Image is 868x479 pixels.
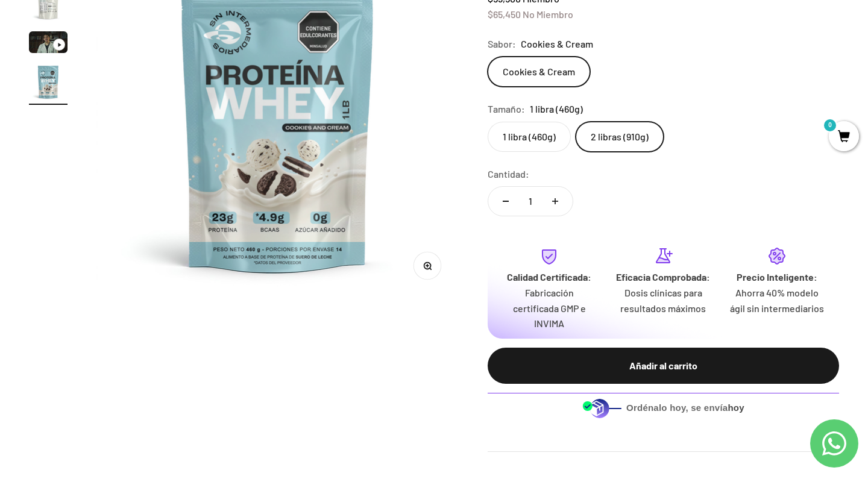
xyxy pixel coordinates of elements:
span: Ordénalo hoy, se envía [626,401,744,415]
button: Añadir al carrito [488,348,839,384]
div: Un aval de expertos o estudios clínicos en la página. [14,57,250,90]
img: Despacho sin intermediarios [582,398,621,418]
div: Añadir al carrito [512,358,815,374]
div: Más detalles sobre la fecha exacta de entrega. [14,93,250,114]
span: No Miembro [523,8,573,20]
label: Cantidad: [488,166,529,182]
legend: Tamaño: [488,101,525,117]
button: Enviar [196,180,250,200]
strong: Eficacia Comprobada: [616,271,710,283]
legend: Sabor: [488,36,516,52]
p: Dosis clínicas para resultados máximos [616,285,711,316]
span: Enviar [197,180,248,200]
button: Ir al artículo 4 [29,63,68,105]
p: Ahorra 40% modelo ágil sin intermediarios [730,285,825,316]
div: Un mensaje de garantía de satisfacción visible. [14,117,250,138]
span: 1 libra (460g) [530,101,583,117]
img: Proteína Whey - Cookies & Cream [29,63,68,101]
button: Reducir cantidad [488,187,523,216]
span: $65,450 [488,8,521,20]
button: Aumentar cantidad [538,187,573,216]
button: Ir al artículo 3 [29,31,68,57]
b: hoy [728,402,744,413]
a: 0 [829,131,859,144]
p: ¿Qué te daría la seguridad final para añadir este producto a tu carrito? [14,19,250,47]
span: Cookies & Cream [521,36,593,52]
mark: 0 [823,118,837,133]
strong: Precio Inteligente: [737,271,817,283]
strong: Calidad Certificada: [507,271,591,283]
p: Fabricación certificada GMP e INVIMA [502,285,597,331]
div: La confirmación de la pureza de los ingredientes. [14,141,250,174]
